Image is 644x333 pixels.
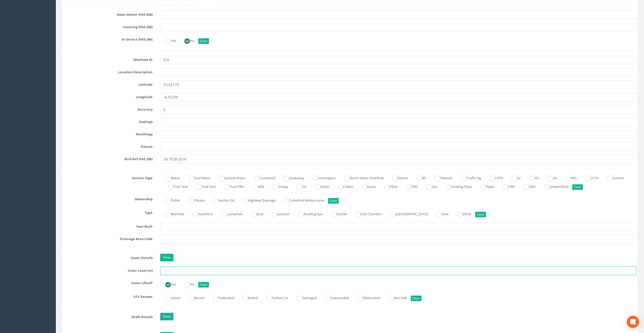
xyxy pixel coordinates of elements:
label: Gas [421,182,437,190]
label: Pipes [475,182,494,190]
label: In Service (PAS 256) [60,35,156,42]
label: Water [160,174,180,181]
a: Show [160,313,173,320]
label: Rodding Eye [293,210,322,217]
label: No [179,280,194,287]
label: Fuel Vent [191,182,216,190]
label: Unidentified [539,182,568,190]
label: Other [310,182,329,190]
label: Comms [602,174,624,181]
label: Bolted [237,294,258,301]
label: Highway Drainage [237,196,275,203]
label: Accuracy [60,105,156,112]
label: Private [183,196,205,203]
label: Soakaway [278,174,304,181]
label: Not Safe [383,294,407,301]
button: Clear [198,282,209,287]
label: Longitude [60,93,156,99]
label: Year Built [60,222,156,229]
label: SV [506,174,521,181]
label: Inaccessible [320,294,349,301]
label: Inlet [431,210,449,217]
label: Yes [160,36,176,44]
label: Fuel Tank [163,182,188,190]
label: Location Description [60,68,156,75]
label: Seized [160,294,180,301]
label: Damaged [292,294,317,301]
label: Asset Owner (PAS 256) [60,10,156,17]
label: Fuel Filler [219,182,244,190]
label: Lamphole [217,210,242,217]
label: Storm Water Overflow [339,174,384,181]
label: Telecom [429,174,453,181]
label: Obstructed [352,294,380,301]
label: Hatchbox [188,210,213,217]
label: [GEOGRAPHIC_DATA] [385,210,428,217]
label: Northings [60,130,156,137]
label: Drainage Area Code [60,235,156,241]
label: SWS [518,182,536,190]
label: Cover Details [60,254,156,260]
button: Clear [328,198,339,203]
label: Traffic Sig [456,174,481,181]
label: Type [60,209,156,215]
label: Surface Water [214,174,245,181]
label: Other [452,210,471,217]
label: Interceptor [308,174,336,181]
label: Service Type [60,174,156,180]
label: Foul Water [183,174,210,181]
label: Heating Pipes [441,182,472,190]
label: FWS [401,182,418,190]
label: Electric [387,174,408,181]
label: Covering (PAS 256) [60,23,156,29]
label: Manhole [160,210,184,217]
label: Datum [60,142,156,149]
label: Parked Car [261,294,288,301]
label: Empty [268,182,288,190]
label: Yes [160,280,176,287]
a: Show [160,254,173,261]
label: Shaft Details [60,313,156,319]
label: Cover Lifted? [60,279,156,285]
label: WM [247,182,264,190]
label: AV [542,174,557,181]
label: Ducts [356,182,376,190]
label: Buried [184,294,204,301]
button: Clear [572,184,583,190]
label: Junction [267,210,290,217]
label: Public [160,196,180,203]
label: CCTV [580,174,598,181]
label: CWS [498,182,515,190]
button: Clear [475,212,486,217]
div: Open Intercom Messenger [627,316,639,328]
label: Combined [249,174,275,181]
label: Ownership [60,195,156,201]
label: WO [560,174,576,181]
label: CSO Chamber [350,210,382,217]
label: BT [411,174,426,181]
label: CATV [484,174,503,181]
label: Section 24 [208,196,234,203]
label: Dual [246,210,263,217]
label: GV [291,182,306,190]
label: Cables [333,182,353,190]
label: No [179,36,194,44]
button: Clear [198,38,209,44]
label: Fibre [379,182,397,190]
label: UTL Reason [60,292,156,299]
label: FH [524,174,539,181]
label: Eastings [60,118,156,124]
label: Manhole ID [60,55,156,62]
label: Padlocked [208,294,234,301]
label: Outfall [326,210,346,217]
label: Grid Ref (PAS 256) [60,155,156,161]
label: Cover Level (m) [60,266,156,273]
label: Latitude [60,80,156,87]
label: Culverted Watercourse [279,196,324,203]
button: Clear [411,295,421,301]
